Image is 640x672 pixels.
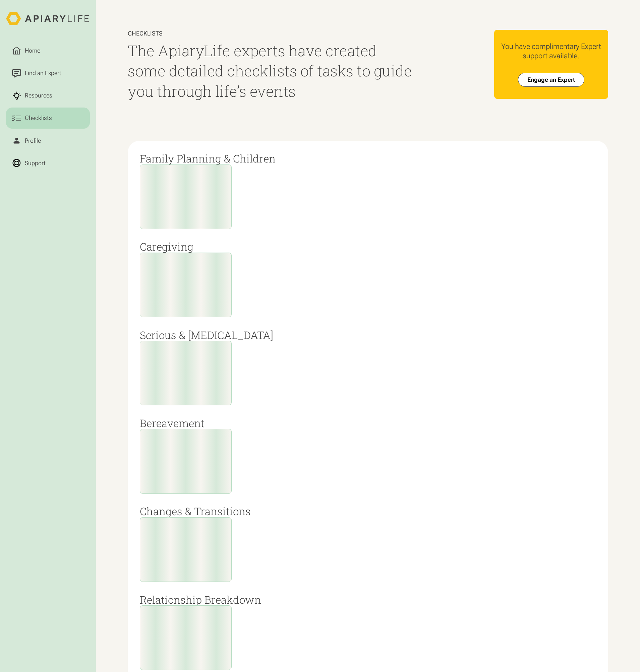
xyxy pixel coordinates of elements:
div: Checklists [128,30,416,37]
a: Checklists [6,108,90,129]
a: Get expert SupportName [140,429,231,493]
h2: Family Planning & Children [140,153,596,164]
a: Find an Expert [6,63,90,84]
div: Resources [23,91,54,100]
h1: The ApiaryLife experts have created some detailed checklists of tasks to guide you through life’s... [128,41,416,101]
div: Profile [23,136,42,145]
h2: Caregiving [140,241,596,252]
a: Profile [6,130,90,151]
a: Get expert SupportName [140,253,231,317]
div: Find an Expert [23,69,63,78]
a: Get expert SupportName [140,164,231,229]
h2: Serious & [MEDICAL_DATA] [140,329,596,341]
a: Get expert SupportName [140,341,231,405]
a: Get expert SupportName [140,605,231,670]
div: Checklists [23,114,53,123]
a: Resources [6,85,90,106]
a: Support [6,153,90,174]
div: You have complimentary Expert support available. [500,42,602,61]
a: Get expert SupportName [140,517,231,582]
a: Engage an Expert [518,73,584,87]
a: Home [6,40,90,61]
div: Support [23,158,47,167]
div: Home [23,46,42,55]
h2: Bereavement [140,417,596,429]
h2: Changes & Transitions [140,506,596,517]
h2: Relationship Breakdown [140,594,596,605]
